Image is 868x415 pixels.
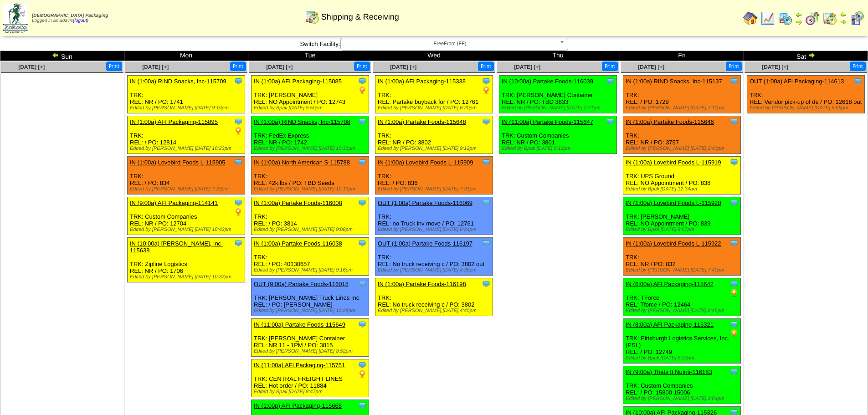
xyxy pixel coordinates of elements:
div: Edited by [PERSON_NAME] [DATE] 7:40pm [626,267,740,273]
a: IN (9:00a) AFI Packaging-114141 [130,200,218,206]
img: arrowright.gif [840,18,847,26]
div: TRK: REL: no Truck inv move / PO: 12761 [375,197,493,235]
div: Edited by Bpali [DATE] 8:47pm [254,389,369,395]
a: IN (1:00a) RIND Snacks, Inc-115708 [254,118,350,125]
img: Tooltip [729,279,739,288]
img: arrowright.gif [808,51,815,59]
a: IN (1:00a) RIND Snacks, Inc-115137 [626,78,722,85]
img: Tooltip [482,77,491,86]
img: Tooltip [729,367,739,376]
div: TRK: Zipline Logistics REL: NR / PO: 1706 [128,238,245,282]
img: Tooltip [606,117,615,126]
img: Tooltip [358,401,367,410]
div: TRK: Custom Companies REL: NR / PO: 12704 [128,197,245,235]
div: Edited by [PERSON_NAME] [DATE] 10:13pm [254,186,369,192]
div: TRK: Custom Companies REL: / PO: 15800 15006 [623,366,741,404]
a: IN (8:00a) AFI Packaging-115321 [626,321,714,328]
a: IN (9:00a) Thats It Nutriti-116183 [626,369,712,375]
a: IN (10:00a) [PERSON_NAME], Inc-115638 [130,240,223,254]
a: IN (1:00a) Lovebird Foods L-115920 [626,200,721,206]
img: PO [729,288,739,297]
a: IN (1:00a) RIND Snacks, Inc-115709 [130,78,226,85]
span: [DEMOGRAPHIC_DATA] Packaging [32,13,108,18]
img: Tooltip [358,360,367,369]
div: Edited by [PERSON_NAME] [DATE] 10:23pm [130,146,245,151]
img: calendarprod.gif [778,11,792,26]
img: Tooltip [729,320,739,329]
td: Wed [372,51,496,61]
a: IN (1:00p) AFI Packaging-115668 [254,402,342,409]
a: IN (11:00a) AFI Packaging-115751 [254,362,345,369]
div: Edited by [PERSON_NAME] [DATE] 10:28pm [254,308,369,313]
div: TRK: REL: / PO: 12814 [128,116,245,154]
div: TRK: REL: NR / PO: 832 [623,238,741,276]
img: calendarblend.gif [805,11,820,26]
button: Print [106,61,122,71]
div: TRK: REL: NR / PO: 3802 [375,116,493,154]
a: IN (1:00a) Partake Foods-115648 [378,118,466,125]
img: Tooltip [358,77,367,86]
td: Mon [124,51,248,61]
img: arrowright.gif [795,18,802,26]
div: Edited by [PERSON_NAME] [DATE] 9:19pm [130,105,245,111]
a: (logout) [73,18,88,23]
td: Thu [496,51,620,61]
img: calendarinout.gif [305,10,319,24]
div: TRK: REL: NR / PO: 3757 [623,116,741,154]
img: Tooltip [482,279,491,288]
a: [DATE] [+] [762,64,788,70]
a: IN (11:00a) Partake Foods-115649 [254,321,345,328]
div: TRK: REL: / PO: 40130657 [252,238,369,276]
div: TRK: Custom Companies REL: NR / PO: 3801 [499,116,617,154]
img: Tooltip [358,198,367,207]
div: Edited by [PERSON_NAME] [DATE] 4:30pm [378,267,493,273]
img: arrowleft.gif [840,11,847,18]
button: Print [478,61,494,71]
img: Tooltip [234,117,243,126]
img: Tooltip [729,198,739,207]
img: PO [358,86,367,95]
a: OUT (9:00a) Partake Foods-116018 [254,281,349,287]
a: IN (1:00a) AFI Packaging-115895 [130,118,218,125]
img: PO [729,329,739,338]
img: Tooltip [358,158,367,167]
div: Edited by [PERSON_NAME] [DATE] 9:16pm [254,267,369,273]
div: Edited by [PERSON_NAME] [DATE] 8:52pm [254,348,369,354]
img: PO [482,86,491,95]
div: Edited by [PERSON_NAME] [DATE] 6:46pm [626,308,740,313]
span: [DATE] [+] [390,64,416,70]
div: Edited by Bpali [DATE] 5:12pm [502,146,616,151]
span: FreeFrom (FF) [344,38,556,49]
img: calendarcustomer.gif [850,11,864,26]
div: Edited by [PERSON_NAME] [DATE] 4:45pm [378,308,493,313]
img: PO [234,207,243,216]
div: Edited by [PERSON_NAME] [DATE] 7:31pm [378,186,493,192]
div: TRK: [PERSON_NAME] Container REL: NR / PO: TBD 3833 [499,76,617,113]
a: OUT (1:00a) Partake Foods-116069 [378,200,473,206]
div: Edited by [PERSON_NAME] [DATE] 10:42pm [130,227,245,232]
a: [DATE] [+] [514,64,540,70]
img: Tooltip [853,77,863,86]
a: IN (10:00a) Partake Foods-116039 [502,78,593,85]
img: Tooltip [729,239,739,248]
div: Edited by [PERSON_NAME] [DATE] 7:23pm [130,186,245,192]
a: IN (1:00a) Lovebird Foods L-115905 [130,159,226,166]
div: TRK: TForce REL: Tforce / PO: 12464 [623,278,741,316]
div: TRK: UPS Ground REL: NO Appointment / PO: 838 [623,157,741,195]
img: arrowleft.gif [795,11,802,18]
img: line_graph.gif [760,11,775,26]
div: Edited by [PERSON_NAME] [DATE] 6:24pm [378,227,493,232]
img: Tooltip [234,77,243,86]
div: TRK: REL: / PO: 3814 [252,197,369,235]
img: zoroco-logo-small.webp [3,3,28,33]
td: Fri [620,51,744,61]
div: Edited by [PERSON_NAME] [DATE] 10:37pm [130,274,245,280]
div: TRK: [PERSON_NAME] REL: NO Appointment / PO: 12743 [252,76,369,113]
div: TRK: [PERSON_NAME] REL: NO Appointment / PO: 839 [623,197,741,235]
td: Sat [744,51,868,61]
a: OUT (1:00a) Partake Foods-116197 [378,240,473,247]
img: Tooltip [234,158,243,167]
div: Edited by [PERSON_NAME] [DATE] 10:31pm [254,146,369,151]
